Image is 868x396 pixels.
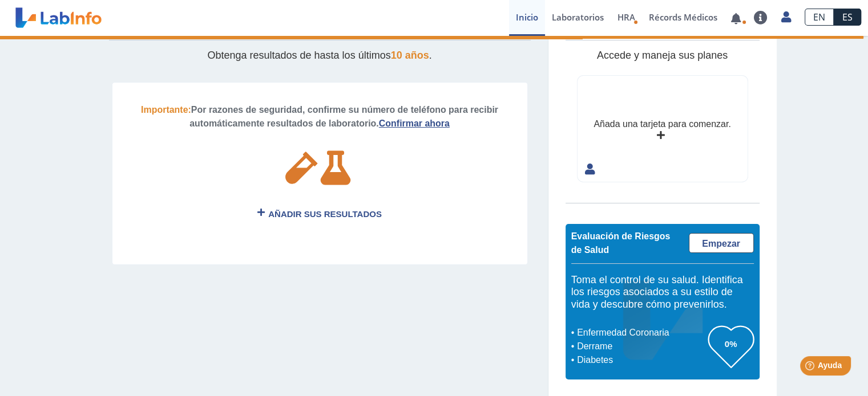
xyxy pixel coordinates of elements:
a: Empezar [689,233,754,253]
li: Diabetes [574,353,708,367]
span: Añadir sus Resultados [268,208,382,221]
h5: Toma el control de su salud. Identifica los riesgos asociados a su estilo de vida y descubre cómo... [571,274,754,311]
span: Accede y maneja sus planes [597,50,728,61]
span: 10 años [391,50,429,61]
a: EN [805,9,834,26]
a: ES [834,9,861,26]
span: Empezar [702,239,740,248]
span: Obtenga resultados de hasta los últimos . [207,50,431,61]
li: Derrame [574,340,708,353]
div: Añada una tarjeta para comenzar. [594,117,730,131]
h3: 0% [708,337,754,351]
a: Confirmar ahora [379,119,450,128]
iframe: Help widget launcher [766,352,855,383]
li: Enfermedad Coronaria [574,326,708,340]
span: Evaluación de Riesgos de Salud [571,231,671,255]
span: Por razones de seguridad, confirme su número de teléfono para recibir automáticamente resultados ... [141,105,498,128]
b: Importante: [141,105,191,115]
span: HRA [617,11,635,23]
